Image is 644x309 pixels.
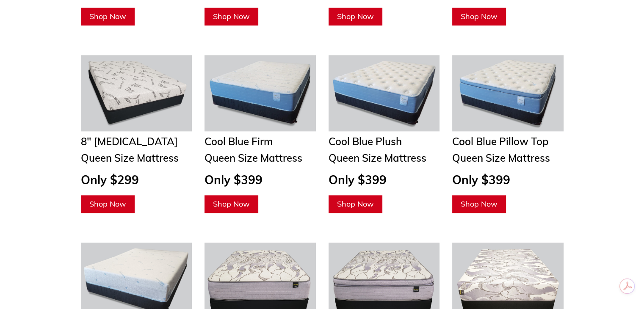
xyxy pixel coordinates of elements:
[452,135,549,148] span: Cool Blue Pillow Top
[205,152,302,164] span: Queen Size Mattress
[329,172,387,187] span: Only $399
[205,55,316,131] img: Cool Blue Firm Mattress
[81,8,135,25] a: Shop Now
[213,11,250,21] span: Shop Now
[452,152,550,164] span: Queen Size Mattress
[89,11,126,21] span: Shop Now
[337,199,374,209] span: Shop Now
[337,11,374,21] span: Shop Now
[205,8,258,25] a: Shop Now
[81,172,139,187] span: Only $299
[461,11,498,21] span: Shop Now
[213,199,250,209] span: Shop Now
[81,135,178,148] span: 8" [MEDICAL_DATA]
[329,152,426,164] span: Queen Size Mattress
[329,8,382,25] a: Shop Now
[205,135,273,148] span: Cool Blue Firm
[452,55,564,131] img: Cool Blue Pillow Top Mattress
[81,55,192,131] img: Bamboo 8
[461,199,498,209] span: Shop Now
[205,172,263,187] span: Only $399
[89,199,126,209] span: Shop Now
[329,135,402,148] span: Cool Blue Plush
[452,8,506,25] a: Shop Now
[329,195,382,213] a: Shop Now
[329,55,440,131] img: Cool Blue Plush Mattress
[81,152,179,164] span: Queen Size Mattress
[452,172,510,187] span: Only $399
[452,195,506,213] a: Shop Now
[81,195,135,213] a: Shop Now
[205,195,258,213] a: Shop Now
